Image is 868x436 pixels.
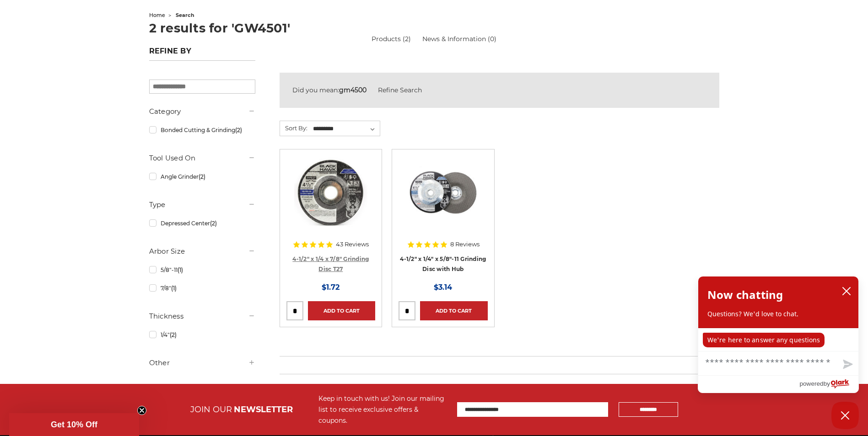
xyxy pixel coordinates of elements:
span: 43 Reviews [336,241,369,247]
a: BHA grinding wheels for 4.5 inch angle grinder [286,156,375,245]
strong: gm4500 [339,86,367,94]
h5: Arbor Size [149,246,255,257]
span: search [176,12,194,18]
div: Keep in touch with us! Join our mailing list to receive exclusive offers & coupons. [318,393,448,426]
h5: Type [149,199,255,210]
span: 8 Reviews [450,241,480,247]
img: BHA grinding wheels for 4.5 inch angle grinder [294,156,367,229]
button: Send message [836,354,858,375]
button: Close Chatbox [831,402,859,429]
h5: Thickness [149,311,255,322]
select: Sort By: [312,122,380,136]
img: BHA 4.5 Inch Grinding Wheel with 5/8 inch hub [406,156,480,229]
span: Get 10% Off [51,420,97,429]
a: 7/8" [149,280,255,296]
h5: Tool Used On [149,153,255,164]
span: (2) [199,173,205,180]
a: 5/8"-11 [149,262,255,278]
div: Get 10% OffClose teaser [9,413,139,436]
label: Sort By: [280,121,307,135]
div: Did you mean: [292,85,706,95]
a: 4-1/2" x 1/4 x 7/8" Grinding Disc T27 [292,255,369,273]
button: Close teaser [137,406,146,415]
a: Add to Cart [308,301,375,320]
a: Bonded Cutting & Grinding [149,122,255,138]
span: by [824,378,830,389]
a: Products (2) [372,35,411,43]
a: BHA 4.5 Inch Grinding Wheel with 5/8 inch hub [399,156,487,245]
span: NEWSLETTER [234,404,293,415]
span: (1) [171,285,177,292]
button: close chatbox [839,284,854,298]
p: Questions? We'd love to chat. [707,309,849,319]
p: We're here to answer any questions [703,333,825,347]
h1: 2 results for 'GW4501' [149,22,719,34]
div: olark chatbox [698,276,859,393]
a: News & Information (0) [422,34,496,44]
span: (1) [178,266,183,273]
h5: Refine by [149,47,255,61]
span: (2) [210,220,217,227]
a: Angle Grinder [149,169,255,185]
span: JOIN OUR [190,404,232,415]
h5: Category [149,106,255,117]
span: (2) [235,127,242,133]
a: Depressed Center [149,215,255,231]
div: chat [698,328,858,351]
a: 4-1/2" x 1/4" x 5/8"-11 Grinding Disc with Hub [400,255,486,273]
a: Refine Search [378,86,422,94]
span: $3.14 [434,283,452,292]
a: home [149,12,165,18]
h2: Now chatting [707,286,783,304]
span: (2) [170,331,177,338]
a: Add to Cart [420,301,487,320]
a: Powered by Olark [799,376,858,393]
span: $1.72 [322,283,340,292]
h5: Other [149,357,255,368]
span: powered [799,378,823,389]
a: 1/4" [149,327,255,343]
